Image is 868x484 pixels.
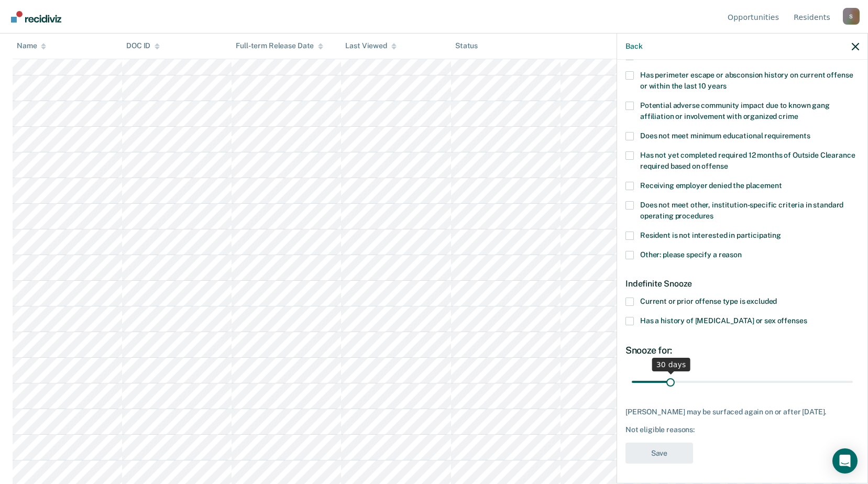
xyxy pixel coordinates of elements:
[625,425,859,434] div: Not eligible reasons:
[625,270,859,297] div: Indefinite Snooze
[640,297,777,305] span: Current or prior offense type is excluded
[640,231,781,239] span: Resident is not interested in participating
[345,42,396,51] div: Last Viewed
[640,71,853,90] span: Has perimeter escape or absconsion history on current offense or within the last 10 years
[640,201,843,220] span: Does not meet other, institution-specific criteria in standard operating procedures
[625,345,859,356] div: Snooze for:
[640,250,742,259] span: Other: please specify a reason
[17,42,46,51] div: Name
[843,8,860,25] div: S
[640,181,782,190] span: Receiving employer denied the placement
[843,8,860,25] button: Profile dropdown button
[126,42,160,51] div: DOC ID
[625,42,642,51] button: Back
[11,11,61,23] img: Recidiviz
[640,101,830,120] span: Potential adverse community impact due to known gang affiliation or involvement with organized crime
[455,42,478,51] div: Status
[832,448,858,474] div: Open Intercom Messenger
[640,151,855,170] span: Has not yet completed required 12 months of Outside Clearance required based on offense
[625,408,859,416] div: [PERSON_NAME] may be surfaced again on or after [DATE].
[640,316,807,325] span: Has a history of [MEDICAL_DATA] or sex offenses
[640,131,810,140] span: Does not meet minimum educational requirements
[625,443,693,464] button: Save
[236,42,323,51] div: Full-term Release Date
[652,358,690,371] div: 30 days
